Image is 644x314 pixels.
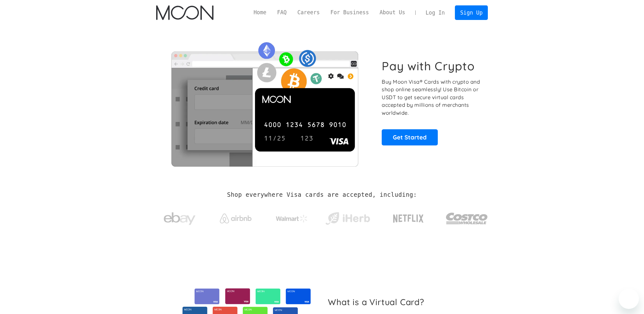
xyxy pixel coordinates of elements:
[619,289,639,309] iframe: Button to launch messaging window
[156,5,214,20] a: home
[156,38,373,166] img: Moon Cards let you spend your crypto anywhere Visa is accepted.
[272,9,292,16] a: FAQ
[382,59,475,73] h1: Pay with Crypto
[328,297,483,307] h2: What is a Virtual Card?
[212,207,259,227] a: Airbnb
[455,5,488,20] a: Sign Up
[446,200,488,234] a: Costco
[382,78,481,117] p: Buy Moon Visa® Cards with crypto and shop online seamlessly! Use Bitcoin or USDT to get secure vi...
[156,5,214,20] img: Moon Logo
[220,214,252,223] img: Airbnb
[325,9,374,16] a: For Business
[392,211,424,227] img: Netflix
[292,9,325,16] a: Careers
[380,204,437,230] a: Netflix
[156,202,203,232] a: ebay
[374,9,411,16] a: About Us
[420,6,450,20] a: Log In
[446,207,488,230] img: Costco
[227,191,417,198] h2: Shop everywhere Visa cards are accepted, including:
[324,210,371,227] img: iHerb
[164,209,195,229] img: ebay
[268,208,315,226] a: Walmart
[324,204,371,230] a: iHerb
[382,129,438,145] a: Get Started
[276,215,308,222] img: Walmart
[248,9,272,16] a: Home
